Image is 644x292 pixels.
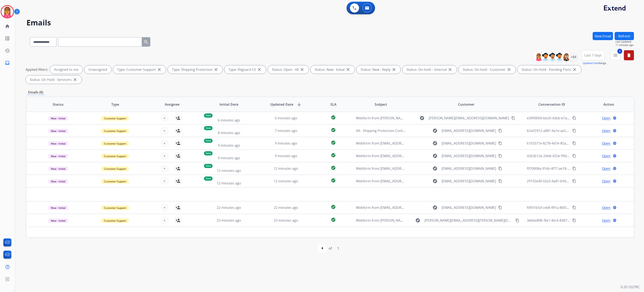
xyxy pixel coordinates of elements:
button: + [160,152,169,160]
mat-icon: menu [613,53,618,58]
span: 12 minutes ago [217,181,241,185]
span: + [164,128,165,133]
span: f970008a-916b-4f77-ae18-07ab0bda5fb5 [527,166,590,171]
button: 4 [610,50,621,60]
mat-icon: person_add [175,141,180,146]
button: Last 7 days [582,50,605,60]
span: [EMAIL_ADDRESS][DOMAIN_NAME] [442,153,496,158]
div: Unassigned [84,65,111,74]
span: New - Initial [48,154,68,158]
mat-icon: arrow_downward [297,102,302,107]
p: New [204,176,213,181]
span: New - Initial [48,141,68,146]
mat-icon: person_add [175,166,180,171]
span: + [164,166,165,171]
div: Status: On Hold - Servicers [26,75,82,84]
mat-icon: explore [432,179,438,184]
div: Status: On-hold – Internal [402,65,457,74]
span: b5a55912-a081-4a1e-ae52-0dabeaaf283f [527,128,590,133]
button: + [160,203,169,212]
span: e349000d-bb20-42bb-b7a0-eefe9701ea79 [527,116,592,120]
div: of [329,246,332,251]
div: Status: Open - All [268,65,309,74]
mat-icon: language [613,218,617,222]
p: New [204,113,213,118]
p: Emails (8) [26,90,45,95]
span: Webform from [EMAIL_ADDRESS][DOMAIN_NAME] on [DATE] [356,154,451,158]
span: 9 minutes ago [218,143,240,148]
div: Status: On Hold - Pending Parts [517,65,581,74]
mat-icon: content_copy [572,154,576,158]
span: 9 minutes ago [275,141,297,146]
mat-icon: language [613,167,617,170]
mat-icon: check_circle [331,140,336,145]
mat-icon: content_copy [572,218,576,222]
span: + [164,141,165,146]
img: avatar [1,6,13,18]
span: New - Initial [48,206,68,210]
div: Status: New - Initial [310,65,355,74]
mat-icon: language [613,116,617,120]
span: Customer Support [101,141,129,146]
mat-icon: person_add [175,153,180,158]
span: New - Initial [48,167,68,171]
mat-icon: close [257,67,262,72]
mat-icon: check_circle [331,165,336,170]
button: Refresh [615,32,634,40]
span: Conversation ID [538,102,565,107]
mat-icon: check_circle [331,178,336,183]
mat-icon: content_copy [498,141,502,145]
div: Assigned to me [50,65,83,74]
span: Type [111,102,119,107]
span: Open [602,141,610,146]
mat-icon: person_add [175,218,180,223]
span: Last Updated: [615,40,634,43]
h2: Emails [26,18,634,27]
mat-icon: content_copy [572,129,576,133]
span: Customer Support [101,154,129,158]
mat-icon: language [613,141,617,145]
span: 6 minutes ago [218,118,240,122]
span: + [164,218,165,223]
mat-icon: explore [432,166,438,171]
div: Type: Shipping Protection [168,65,223,74]
span: 12 minutes ago [274,166,298,171]
span: 12 minutes ago [274,179,298,183]
span: 22 minutes ago [274,205,298,210]
span: Initial Date [219,102,238,107]
mat-icon: content_copy [511,116,515,120]
button: + [160,126,169,135]
span: Range [583,61,606,65]
mat-icon: close [157,67,162,72]
span: New - Initial [48,218,68,223]
span: [PERSON_NAME][EMAIL_ADDRESS][PERSON_NAME][DOMAIN_NAME] [425,218,513,223]
span: [EMAIL_ADDRESS][DOMAIN_NAME] [442,205,496,210]
span: Customer Support [101,129,129,133]
mat-icon: list_alt [5,36,10,41]
mat-icon: content_copy [572,141,576,145]
mat-icon: explore [432,205,438,210]
mat-icon: person_add [175,205,180,210]
mat-icon: check_circle [331,115,336,120]
span: Customer Support [101,218,129,223]
span: 6 minutes ago [275,116,297,120]
p: New [204,151,213,155]
mat-icon: content_copy [572,206,576,209]
span: Subject [375,102,387,107]
span: New - Initial [48,116,68,121]
mat-icon: content_copy [572,179,576,183]
span: Open [602,205,610,210]
span: Customer Support [101,167,129,171]
mat-icon: content_copy [515,218,519,222]
span: Open [602,153,610,158]
p: Applied filters: [26,67,48,72]
span: + [164,116,165,121]
div: Status: New - Reply [356,65,401,74]
span: Open [602,218,610,223]
mat-icon: language [613,179,617,183]
mat-icon: close [506,67,512,72]
span: Status [53,102,64,107]
span: 3ebbe808-3fa1-46c6-8d87-dea996dc35a9 [527,218,591,223]
mat-icon: content_copy [498,129,502,133]
span: 4 [617,49,622,54]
